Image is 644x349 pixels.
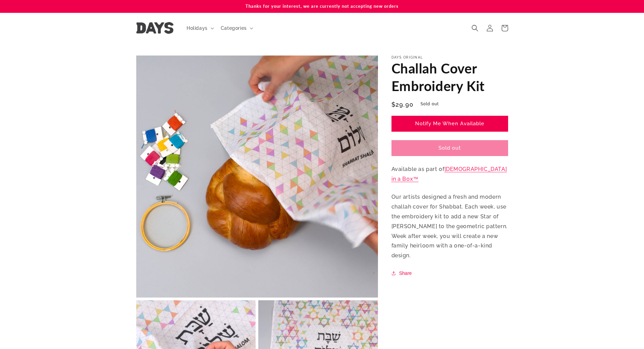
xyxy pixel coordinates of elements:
summary: Holidays [183,21,217,35]
span: Holidays [187,25,208,31]
a: Notify Me When Available [391,116,508,132]
summary: Categories [217,21,256,35]
span: Categories [221,25,247,31]
span: Sold out [416,100,444,108]
button: Share [391,269,414,277]
a: [DEMOGRAPHIC_DATA] in a Box™ [391,166,507,182]
img: Days United [136,22,173,34]
h1: Challah Cover Embroidery Kit [391,60,508,95]
button: Sold out [391,140,508,156]
summary: Search [468,21,482,36]
p: Days Original [391,56,508,60]
span: $29.90 [391,100,414,109]
div: Available as part of [391,56,508,277]
p: Our artists designed a fresh and modern challah cover for Shabbat. Each week, use the embroidery ... [391,192,508,261]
